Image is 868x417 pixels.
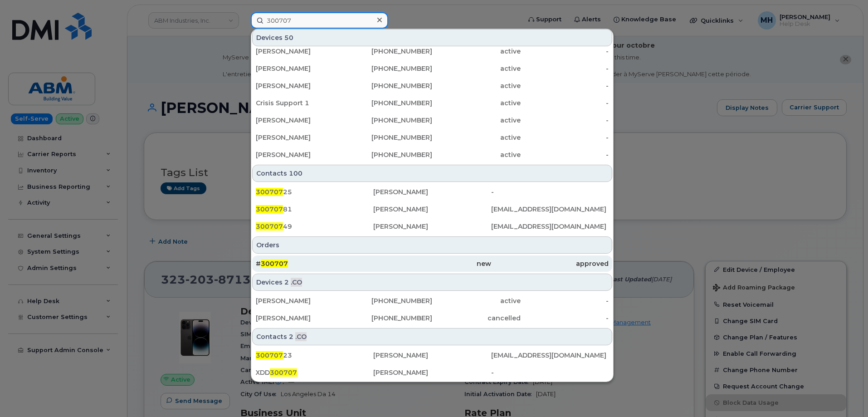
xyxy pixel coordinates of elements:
[289,332,293,341] span: 2
[373,259,491,268] div: new
[256,150,344,159] div: [PERSON_NAME]
[373,368,491,377] div: [PERSON_NAME]
[521,47,609,56] div: -
[252,236,612,254] div: Orders
[256,133,344,142] div: [PERSON_NAME]
[256,222,373,231] div: 49
[256,187,373,196] div: 25
[252,255,612,272] a: #300707newapproved
[344,150,433,159] div: [PHONE_NUMBER]
[289,169,302,178] span: 100
[252,201,612,217] a: 30070781[PERSON_NAME][EMAIL_ADDRESS][DOMAIN_NAME]
[432,64,521,73] div: active
[432,150,521,159] div: active
[256,188,283,196] span: 300707
[252,78,612,94] a: [PERSON_NAME][PHONE_NUMBER]active-
[291,278,302,287] span: .CO
[252,218,612,235] a: 30070749[PERSON_NAME][EMAIL_ADDRESS][DOMAIN_NAME]
[252,112,612,128] a: [PERSON_NAME][PHONE_NUMBER]active-
[344,81,433,90] div: [PHONE_NUMBER]
[256,222,283,231] span: 300707
[252,165,612,182] div: Contacts
[256,47,344,56] div: [PERSON_NAME]
[256,259,373,268] div: #
[256,116,344,125] div: [PERSON_NAME]
[491,351,609,360] div: [EMAIL_ADDRESS][DOMAIN_NAME]
[344,47,433,56] div: [PHONE_NUMBER]
[284,33,293,42] span: 50
[256,64,344,73] div: [PERSON_NAME]
[491,222,609,231] div: [EMAIL_ADDRESS][DOMAIN_NAME]
[256,368,373,377] div: XDD
[491,205,609,214] div: [EMAIL_ADDRESS][DOMAIN_NAME]
[261,260,288,268] span: 300707
[252,274,612,291] div: Devices
[344,116,433,125] div: [PHONE_NUMBER]
[252,328,612,345] div: Contacts
[256,314,344,323] div: [PERSON_NAME]
[256,205,373,214] div: 81
[432,116,521,125] div: active
[432,98,521,108] div: active
[256,81,344,90] div: [PERSON_NAME]
[252,364,612,381] a: XDD300707[PERSON_NAME]-
[252,310,612,326] a: [PERSON_NAME][PHONE_NUMBER]cancelled-
[373,187,491,196] div: [PERSON_NAME]
[252,129,612,146] a: [PERSON_NAME][PHONE_NUMBER]active-
[252,29,612,46] div: Devices
[432,133,521,142] div: active
[521,296,609,305] div: -
[344,296,433,305] div: [PHONE_NUMBER]
[344,98,433,108] div: [PHONE_NUMBER]
[256,351,373,360] div: 23
[432,296,521,305] div: active
[432,314,521,323] div: cancelled
[521,81,609,90] div: -
[344,64,433,73] div: [PHONE_NUMBER]
[344,133,433,142] div: [PHONE_NUMBER]
[373,222,491,231] div: [PERSON_NAME]
[252,347,612,363] a: 30070723[PERSON_NAME][EMAIL_ADDRESS][DOMAIN_NAME]
[491,368,609,377] div: -
[252,43,612,59] a: [PERSON_NAME][PHONE_NUMBER]active-
[256,296,344,305] div: [PERSON_NAME]
[252,147,612,163] a: [PERSON_NAME][PHONE_NUMBER]active-
[373,205,491,214] div: [PERSON_NAME]
[521,116,609,125] div: -
[284,278,289,287] span: 2
[491,187,609,196] div: -
[521,64,609,73] div: -
[256,351,283,359] span: 300707
[373,351,491,360] div: [PERSON_NAME]
[295,332,307,341] span: .CO
[491,259,609,268] div: approved
[432,47,521,56] div: active
[270,368,297,377] span: 300707
[521,150,609,159] div: -
[252,95,612,111] a: Crisis Support 1[PHONE_NUMBER]active-
[521,133,609,142] div: -
[252,184,612,200] a: 30070725[PERSON_NAME]-
[432,81,521,90] div: active
[256,205,283,213] span: 300707
[256,98,344,108] div: Crisis Support 1
[521,314,609,323] div: -
[252,60,612,77] a: [PERSON_NAME][PHONE_NUMBER]active-
[344,314,433,323] div: [PHONE_NUMBER]
[521,98,609,108] div: -
[252,293,612,309] a: [PERSON_NAME][PHONE_NUMBER]active-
